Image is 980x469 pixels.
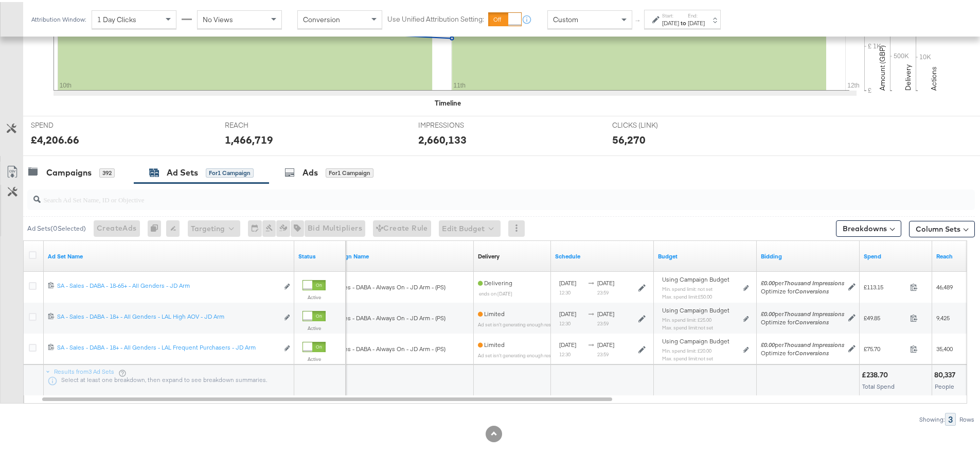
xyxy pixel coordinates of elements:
[31,14,86,21] div: Attribution Window:
[862,368,891,378] div: £238.70
[57,310,278,319] div: SA - Sales - DABA - 18+ - All Genders - LAL High AOV - JD Arm
[836,218,901,235] button: Breakdowns
[597,287,609,293] sub: 23:59
[418,130,467,145] div: 2,660,133
[225,130,273,145] div: 1,466,719
[479,288,512,294] sub: ends on [DATE]
[302,165,318,177] div: Ads
[936,312,950,320] span: 9,425
[662,335,729,343] span: Using Campaign Budget
[878,43,887,89] text: Amount (GBP)
[148,218,166,235] div: 0
[784,308,844,316] em: Thousand Impressions
[658,250,753,258] a: Shows the current budget of Ad Set.
[761,250,856,258] a: Shows your bid and optimisation settings for this Ad Set.
[909,219,975,235] button: Column Sets
[559,318,571,324] sub: 12:30
[326,166,373,176] div: for 1 Campaign
[478,339,505,346] span: Limited
[559,277,576,285] span: [DATE]
[597,349,609,355] sub: 23:59
[57,310,278,321] a: SA - Sales - DABA - 18+ - All Genders - LAL High AOV - JD Arm
[553,13,578,22] span: Custom
[203,13,233,22] span: No Views
[662,291,712,298] sub: Max. spend limit : £50.00
[936,343,953,351] span: 35,400
[662,10,679,17] label: Start:
[48,250,290,258] a: Your Ad Set name.
[795,347,829,355] em: Conversions
[57,280,278,290] a: SA - Sales - DABA - 18-65+ - All Genders - JD Arm
[99,166,115,176] div: 392
[478,250,500,258] div: Delivery
[679,17,688,25] strong: to
[688,10,705,17] label: End:
[41,183,888,203] input: Search Ad Set Name, ID or Objective
[662,273,729,282] span: Using Campaign Budget
[662,284,712,290] sub: Min. spend limit: not set
[795,316,829,324] em: Conversions
[864,250,928,258] a: The total amount spent to date.
[935,380,954,388] span: People
[612,118,689,128] span: CLICKS (LINK)
[31,118,108,128] span: SPEND
[864,312,906,320] span: £49.85
[597,308,614,316] span: [DATE]
[929,64,938,89] text: Actions
[761,308,844,316] span: per
[31,130,79,145] div: £4,206.66
[167,165,198,177] div: Ad Sets
[597,318,609,324] sub: 23:59
[559,349,571,355] sub: 12:30
[945,411,956,424] div: 3
[46,165,92,177] div: Campaigns
[298,250,342,258] a: Shows the current state of your Ad Set.
[662,345,711,352] sub: Min. spend limit: £20.00
[435,96,461,106] div: Timeline
[478,277,512,285] span: Delivering
[418,118,495,128] span: IMPRESSIONS
[936,281,953,289] span: 46,489
[555,250,650,258] a: Shows when your Ad Set is scheduled to deliver.
[784,277,844,285] em: Thousand Impressions
[57,280,278,288] div: SA - Sales - DABA - 18-65+ - All Genders - JD Arm
[478,319,607,325] sub: Ad set isn’t generating enough results to exit learning phase.
[688,17,705,25] div: [DATE]
[936,250,979,258] a: The number of people your ad was served to.
[27,222,86,231] div: Ad Sets ( 0 Selected)
[903,62,913,89] text: Delivery
[324,312,446,320] span: SA - Sales - DABA - Always On - JD Arm - (PS)
[959,414,975,421] div: Rows
[761,339,844,346] span: per
[795,285,829,293] em: Conversions
[597,339,614,346] span: [DATE]
[864,281,906,289] span: £113.15
[97,13,136,22] span: 1 Day Clicks
[302,354,326,360] label: Active
[324,281,446,289] span: SA - Sales - DABA - Always On - JD Arm - (PS)
[662,315,711,321] sub: Min. spend limit: £25.00
[206,166,254,176] div: for 1 Campaign
[597,277,614,285] span: [DATE]
[225,118,302,128] span: REACH
[57,341,278,350] div: SA - Sales - DABA - 18+ - All Genders - LAL Frequent Purchasers - JD Arm
[57,341,278,352] a: SA - Sales - DABA - 18+ - All Genders - LAL Frequent Purchasers - JD Arm
[761,285,844,293] div: Optimize for
[761,308,775,316] em: £0.00
[662,304,729,312] span: Using Campaign Budget
[662,353,713,359] sub: Max. spend limit : not set
[478,308,505,316] span: Limited
[324,343,446,351] span: SA - Sales - DABA - Always On - JD Arm - (PS)
[633,18,643,21] span: ↑
[559,339,576,346] span: [DATE]
[784,339,844,346] em: Thousand Impressions
[662,17,679,25] div: [DATE]
[919,414,945,421] div: Showing:
[559,287,571,293] sub: 12:30
[761,316,844,324] div: Optimize for
[862,380,895,388] span: Total Spend
[761,339,775,346] em: £0.00
[302,323,326,329] label: Active
[761,277,844,285] span: per
[662,322,713,328] sub: Max. spend limit : not set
